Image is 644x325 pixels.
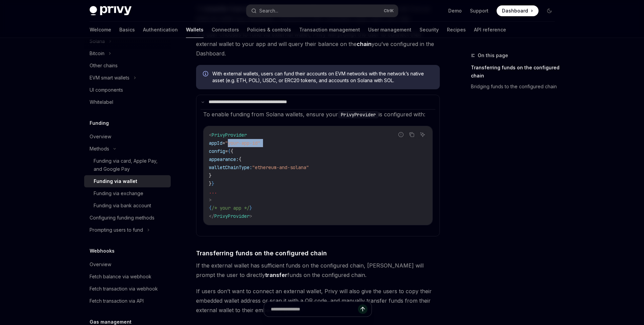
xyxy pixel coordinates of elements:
a: Fetch transaction via API [84,295,171,307]
a: Wallets [186,22,204,38]
span: If the external wallet has sufficient funds on the configured chain, [PERSON_NAME] will prompt th... [196,261,440,280]
span: } [209,172,212,179]
button: Report incorrect code [397,130,405,139]
div: Bitcoin [90,49,104,57]
button: Ask AI [418,130,427,139]
a: Transaction management [299,22,360,38]
a: Funding via wallet [84,175,171,187]
a: Authentication [143,22,178,38]
div: Search... [259,7,278,15]
span: } [209,181,212,187]
button: Search...CtrlK [246,5,398,17]
a: Funding via exchange [84,187,171,200]
a: Whitelabel [84,96,171,108]
span: PrivyProvider [212,132,247,138]
span: To enable funding from Solana wallets, ensure your is configured with: [203,111,425,118]
a: Fetch balance via webhook [84,271,171,283]
button: Toggle dark mode [544,5,555,16]
span: < [209,132,212,138]
a: Overview [84,258,171,271]
code: PrivyProvider [338,111,379,118]
svg: Info [203,71,210,78]
div: UI components [90,86,123,94]
h5: Webhooks [90,247,115,255]
a: UI components [84,84,171,96]
span: Ctrl K [384,8,394,14]
span: On this page [478,51,508,60]
a: Bridging funds to the configured chain [471,81,560,92]
span: /* your app */ [212,205,249,211]
span: appearance: [209,156,239,162]
span: { [209,205,212,211]
div: Other chains [90,62,118,70]
div: Overview [90,260,111,269]
button: Copy the contents from the code block [407,130,416,139]
span: } [249,205,252,211]
span: = [225,148,228,154]
img: dark logo [90,6,132,16]
strong: transfer [265,272,287,278]
div: Fetch balance via webhook [90,273,151,281]
a: Transferring funds on the configured chain [471,62,560,81]
span: PrivyProvider [214,213,249,219]
a: Other chains [84,60,171,72]
a: Recipes [447,22,466,38]
div: Funding via card, Apple Pay, and Google Pay [94,157,167,173]
span: } [212,181,214,187]
span: ... [209,189,217,195]
a: Funding via card, Apple Pay, and Google Pay [84,155,171,175]
a: Funding via bank account [84,200,171,212]
a: Security [420,22,439,38]
a: API reference [474,22,506,38]
a: Support [470,7,488,14]
div: Configuring funding methods [90,214,154,222]
span: walletChainType: [209,164,252,170]
a: Overview [84,131,171,143]
div: Whitelabel [90,98,113,106]
div: Overview [90,133,111,141]
a: Basics [119,22,135,38]
a: chain [357,41,372,48]
span: { [228,148,231,154]
div: Methods [90,145,109,153]
span: > [249,213,252,219]
div: EVM smart wallets [90,74,129,82]
div: Fetch transaction via webhook [90,285,158,293]
a: Configuring funding methods [84,212,171,224]
span: </ [209,213,214,219]
a: Welcome [90,22,111,38]
a: Demo [448,7,462,14]
a: Policies & controls [247,22,291,38]
span: If users don’t want to connect an external wallet, Privy will also give the users to copy their e... [196,286,440,315]
span: With external wallets, users can fund their accounts on EVM networks with the network’s native as... [212,70,433,84]
div: Funding via bank account [94,202,151,210]
div: Fetch transaction via API [90,297,144,305]
span: appId [209,140,222,146]
div: Prompting users to fund [90,226,143,234]
span: config [209,148,225,154]
span: > [209,197,212,203]
span: = [222,140,225,146]
h5: Funding [90,119,109,127]
div: Funding via exchange [94,189,143,198]
span: "your-app-id" [225,140,260,146]
span: Transferring funds on the configured chain [196,249,327,258]
span: If a user chooses to fund via external wallet, Privy will prompt the user to connect their extern... [196,30,440,58]
div: Funding via wallet [94,177,137,185]
span: { [239,156,241,162]
span: Dashboard [502,7,528,14]
a: User management [368,22,411,38]
a: Fetch transaction via webhook [84,283,171,295]
a: Connectors [212,22,239,38]
span: "ethereum-and-solana" [252,164,309,170]
button: Send message [358,304,367,314]
a: Dashboard [497,5,539,16]
span: { [231,148,233,154]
